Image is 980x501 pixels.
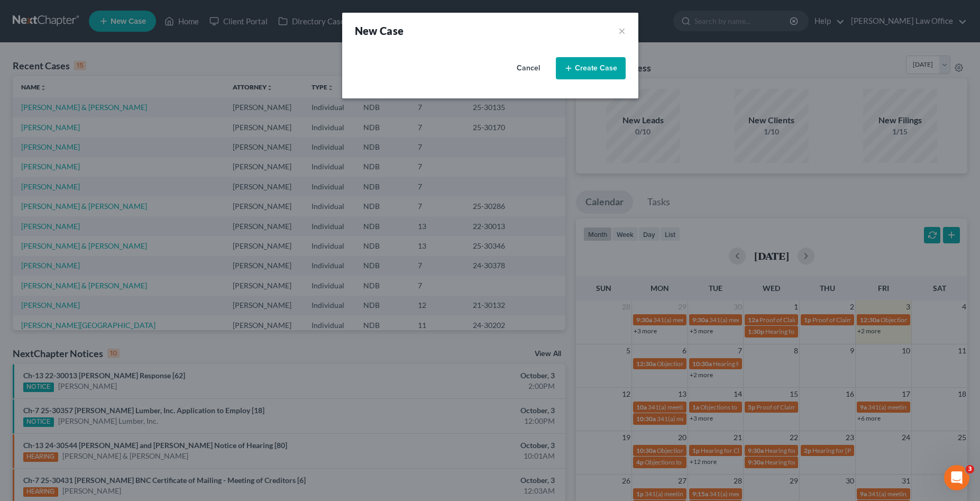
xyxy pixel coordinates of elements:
button: × [618,23,626,38]
iframe: Intercom live chat [944,465,969,490]
button: Create Case [556,57,626,79]
strong: New Case [355,24,404,37]
button: Cancel [505,58,552,79]
span: 3 [966,465,974,473]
